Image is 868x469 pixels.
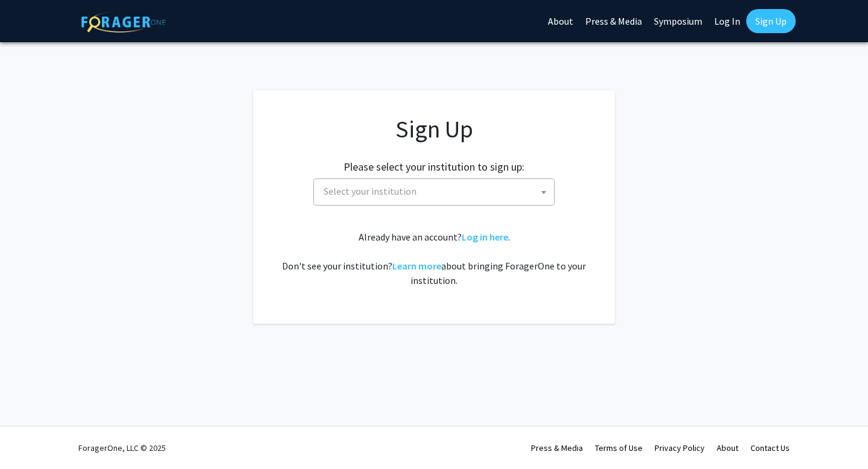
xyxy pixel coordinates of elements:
[81,11,166,33] img: ForagerOne Logo
[313,178,555,206] span: Select your institution
[344,160,524,174] h2: Please select your institution to sign up:
[462,231,508,243] a: Log in here
[717,442,738,453] a: About
[392,260,441,272] a: Learn more about bringing ForagerOne to your institution
[655,442,705,453] a: Privacy Policy
[324,185,417,197] span: Select your institution
[277,230,591,288] div: Already have an account? . Don't see your institution? about bringing ForagerOne to your institut...
[277,115,591,143] h1: Sign Up
[750,442,790,453] a: Contact Us
[78,427,166,469] div: ForagerOne, LLC © 2025
[531,442,583,453] a: Press & Media
[319,179,554,204] span: Select your institution
[595,442,643,453] a: Terms of Use
[746,9,796,33] a: Sign Up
